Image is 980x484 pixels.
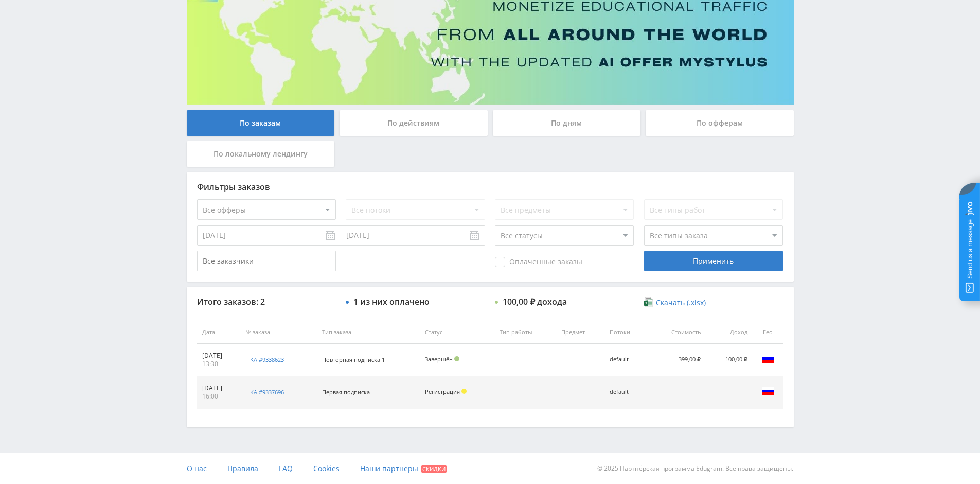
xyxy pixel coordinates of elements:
th: Статус [420,321,494,344]
th: Стоимость [649,321,706,344]
div: По заказам [187,110,335,136]
th: Тип работы [494,321,556,344]
span: Завершён [425,355,453,363]
img: rus.png [762,353,774,365]
div: По офферам [646,110,794,136]
span: Скачать (.xlsx) [656,299,706,307]
td: 100,00 ₽ [706,344,753,376]
th: Предмет [556,321,605,344]
input: Все заказчики [197,251,336,271]
th: Тип заказа [317,321,420,344]
img: xlsx [644,297,653,307]
div: Итого заказов: 2 [197,297,336,306]
th: Гео [753,321,783,344]
span: Регистрация [425,388,460,395]
span: Правила [227,463,258,473]
div: © 2025 Партнёрская программа Edugram. Все права защищены. [495,453,793,484]
span: Первая подписка [322,388,370,396]
td: — [649,376,706,409]
div: Применить [644,251,783,271]
div: [DATE] [202,384,236,392]
div: 100,00 ₽ дохода [503,297,567,306]
span: Подтвержден [454,356,459,361]
div: kai#9338623 [250,356,284,364]
span: О нас [187,463,207,473]
span: Скидки [421,465,447,473]
div: kai#9337696 [250,388,284,396]
span: Наши партнеры [360,463,418,473]
div: 13:30 [202,360,236,368]
div: 16:00 [202,392,236,401]
div: [DATE] [202,352,236,360]
div: 1 из них оплачено [353,297,430,306]
td: 399,00 ₽ [649,344,706,376]
a: Наши партнеры Скидки [360,453,447,484]
div: default [610,389,644,395]
th: Дата [197,321,241,344]
div: По действиям [340,110,488,136]
span: Оплаченные заказы [495,257,582,267]
div: default [610,356,644,363]
a: FAQ [279,453,293,484]
div: Фильтры заказов [197,182,783,192]
span: Холд [461,389,467,394]
span: Cookies [313,463,340,473]
img: rus.png [762,385,774,397]
th: Потоки [604,321,649,344]
div: По дням [493,110,641,136]
a: Cookies [313,453,340,484]
span: Повторная подписка 1 [322,356,385,364]
a: Скачать (.xlsx) [644,298,706,308]
td: — [706,376,753,409]
div: По локальному лендингу [187,141,335,167]
a: Правила [227,453,258,484]
span: FAQ [279,463,293,473]
a: О нас [187,453,207,484]
th: № заказа [240,321,317,344]
th: Доход [706,321,753,344]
